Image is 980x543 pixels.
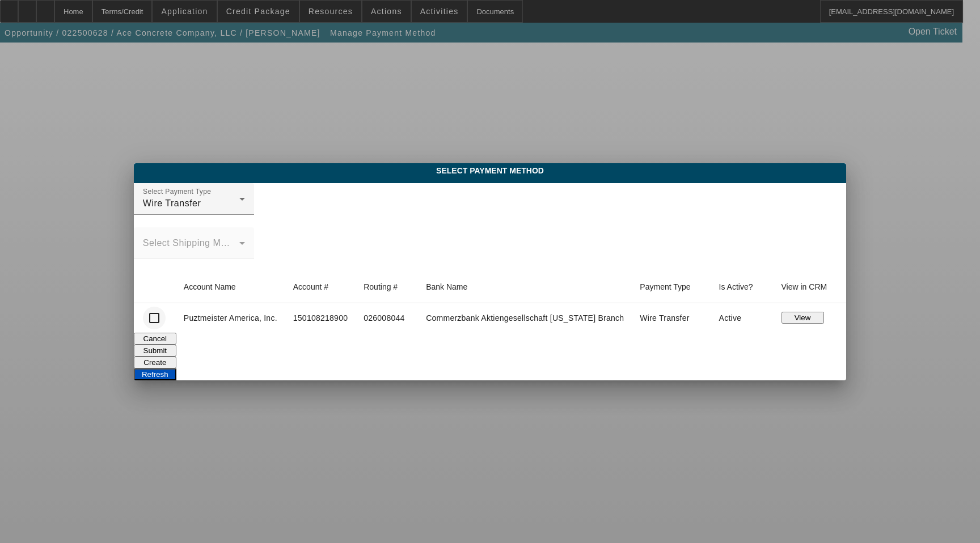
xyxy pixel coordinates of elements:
td: Puztmeister America, Inc. [175,303,284,333]
div: Bank Name [426,281,467,293]
div: Bank Name [426,281,622,293]
div: Account Name [184,281,275,293]
button: View [782,312,824,324]
div: Is Active? [719,281,763,293]
span: Select Payment Method [142,166,838,175]
td: Active [710,303,772,333]
div: Payment Type [640,281,700,293]
td: Commerzbank Aktiengesellschaft [US_STATE] Branch [417,303,631,333]
div: View in CRM [782,281,827,293]
td: 026008044 [354,303,417,333]
div: Account # [293,281,345,293]
div: Routing # [364,281,398,293]
div: View in CRM [782,281,838,293]
button: Create [134,357,176,368]
button: Cancel [134,333,176,345]
button: Refresh [134,368,176,380]
td: Wire Transfer [631,303,709,333]
mat-label: Select Payment Type [143,188,211,195]
div: Payment Type [640,281,690,293]
div: Account Name [184,281,236,293]
td: 150108218900 [284,303,354,333]
button: Submit [134,345,176,357]
div: Routing # [364,281,408,293]
div: Is Active? [719,281,753,293]
mat-label: Select Shipping Method [143,238,245,248]
span: Wire Transfer [143,198,201,208]
div: Account # [293,281,328,293]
